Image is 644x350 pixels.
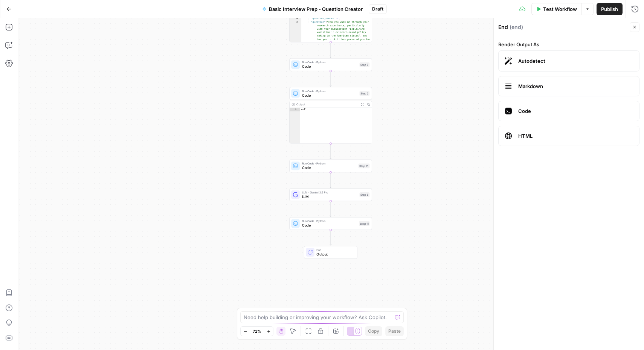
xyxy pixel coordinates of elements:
[359,62,369,67] div: Step 7
[289,217,372,230] div: Run Code · PythonCodeStep 11
[330,201,331,216] g: Edge from step_8 to step_11
[302,93,357,98] span: Code
[289,87,372,143] div: Run Code · PythonCodeStep 2Outputnull
[302,190,357,194] span: LLM · Gemini 2.5 Pro
[330,42,331,58] g: Edge from step_1 to step_7
[316,251,353,257] span: Output
[289,246,372,259] div: EndOutput
[316,248,353,252] span: End
[359,221,369,226] div: Step 11
[289,188,372,201] div: LLM · Gemini 2.5 ProLLMStep 8
[372,6,383,12] span: Draft
[388,328,401,335] span: Paste
[518,107,633,115] span: Code
[290,20,301,44] div: 5
[296,102,357,107] div: Output
[253,328,261,334] span: 71%
[359,164,370,169] div: Step 15
[302,165,356,170] span: Code
[597,3,623,15] button: Publish
[269,5,363,13] span: Basic Interview Prep - Question Creator
[385,326,404,336] button: Paste
[258,3,367,15] button: Basic Interview Prep - Question Creator
[510,23,523,31] span: ( end )
[302,60,357,64] span: Run Code · Python
[302,223,357,228] span: Code
[531,3,581,15] button: Test Workflow
[302,219,357,223] span: Run Code · Python
[302,89,357,93] span: Run Code · Python
[302,161,356,166] span: Run Code · Python
[359,91,369,96] div: Step 2
[518,57,633,65] span: Autodetect
[302,64,357,69] span: Code
[518,132,633,140] span: HTML
[368,328,379,335] span: Copy
[330,143,331,159] g: Edge from step_2 to step_15
[330,230,331,245] g: Edge from step_11 to end
[330,71,331,87] g: Edge from step_7 to step_2
[330,172,331,188] g: Edge from step_15 to step_8
[518,82,633,90] span: Markdown
[498,23,627,31] div: End
[302,194,357,199] span: LLM
[290,17,301,20] div: 4
[543,5,577,13] span: Test Workflow
[365,326,382,336] button: Copy
[290,108,300,111] div: 1
[498,41,639,48] label: Render Output As
[601,5,618,13] span: Publish
[289,58,372,71] div: Run Code · PythonCodeStep 7
[359,192,369,197] div: Step 8
[289,160,372,172] div: Run Code · PythonCodeStep 15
